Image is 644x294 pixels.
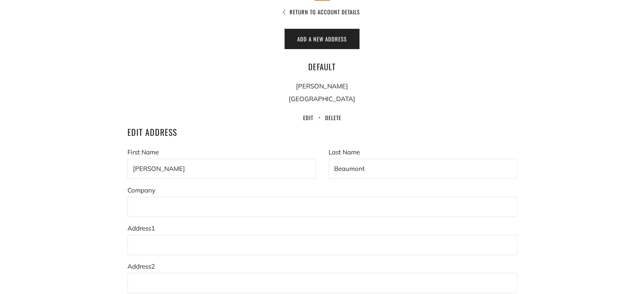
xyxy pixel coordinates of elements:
[127,148,159,156] label: First Name
[284,8,360,16] a: Return to Account Details
[127,186,155,194] label: Company
[127,124,517,140] h3: Edit address
[285,29,359,49] a: Add a New Address
[303,113,313,122] a: Edit
[127,262,155,270] label: Address2
[127,59,517,74] h4: Default
[329,148,360,156] label: Last Name
[127,80,517,105] p: [PERSON_NAME] [GEOGRAPHIC_DATA]
[127,224,155,232] label: Address1
[325,113,341,122] a: Delete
